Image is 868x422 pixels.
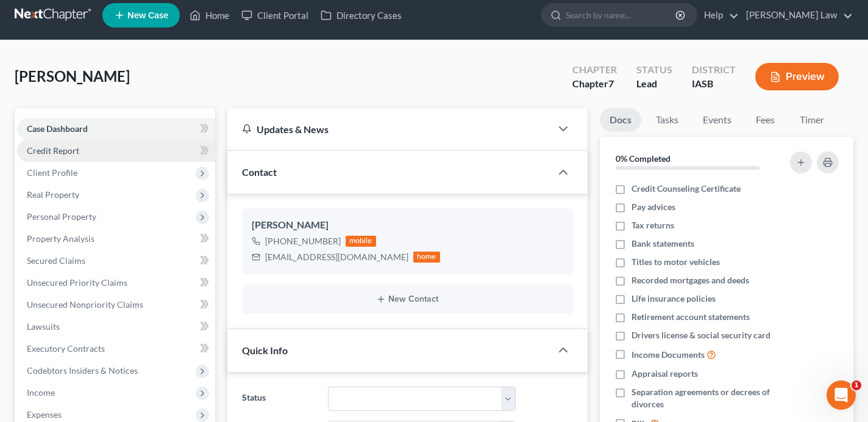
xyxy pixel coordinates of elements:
[315,4,408,26] a: Directory Cases
[631,293,716,305] span: Life insurance policies
[852,380,861,390] span: 1
[17,250,215,272] a: Secured Claims
[636,63,672,77] div: Status
[17,140,215,162] a: Credit Report
[413,252,440,263] div: home
[252,218,563,233] div: [PERSON_NAME]
[566,4,677,26] input: Search by name...
[27,343,105,354] span: Executory Contracts
[27,123,88,134] span: Case Dashboard
[27,409,62,420] span: Expenses
[631,201,675,213] span: Pay advices
[631,329,770,341] span: Drivers license & social security card
[27,387,55,398] span: Income
[746,108,785,132] a: Fees
[631,386,780,410] span: Separation agreements or decrees of divorces
[17,316,215,338] a: Lawsuits
[740,4,853,26] a: [PERSON_NAME] Law
[631,183,741,195] span: Credit Counseling Certificate
[608,78,614,89] span: 7
[27,145,79,156] span: Credit Report
[692,63,736,77] div: District
[236,387,322,411] label: Status
[631,274,749,286] span: Recorded mortgages and deeds
[27,233,94,244] span: Property Analysis
[17,338,215,360] a: Executory Contracts
[242,166,277,178] span: Contact
[265,251,408,263] div: [EMAIL_ADDRESS][DOMAIN_NAME]
[692,77,736,91] div: IASB
[235,4,315,26] a: Client Portal
[631,256,720,268] span: Titles to motor vehicles
[27,277,127,288] span: Unsecured Priority Claims
[17,272,215,294] a: Unsecured Priority Claims
[616,153,671,164] strong: 0% Completed
[631,311,750,323] span: Retirement account statements
[631,349,705,361] span: Income Documents
[636,77,672,91] div: Lead
[17,118,215,140] a: Case Dashboard
[790,108,834,132] a: Timer
[827,380,856,410] iframe: Intercom live chat
[242,123,536,136] div: Updates & News
[27,255,85,266] span: Secured Claims
[242,344,288,356] span: Quick Info
[698,4,739,26] a: Help
[252,294,563,304] button: New Contact
[27,321,60,332] span: Lawsuits
[572,63,617,77] div: Chapter
[265,235,341,247] div: [PHONE_NUMBER]
[600,108,641,132] a: Docs
[631,238,694,250] span: Bank statements
[693,108,741,132] a: Events
[346,236,376,247] div: mobile
[572,77,617,91] div: Chapter
[183,4,235,26] a: Home
[631,219,674,231] span: Tax returns
[27,365,138,376] span: Codebtors Insiders & Notices
[27,299,143,310] span: Unsecured Nonpriority Claims
[17,228,215,250] a: Property Analysis
[27,167,77,178] span: Client Profile
[646,108,688,132] a: Tasks
[27,211,96,222] span: Personal Property
[15,67,130,85] span: [PERSON_NAME]
[17,294,215,316] a: Unsecured Nonpriority Claims
[27,189,79,200] span: Real Property
[127,11,168,20] span: New Case
[755,63,839,90] button: Preview
[631,368,698,380] span: Appraisal reports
